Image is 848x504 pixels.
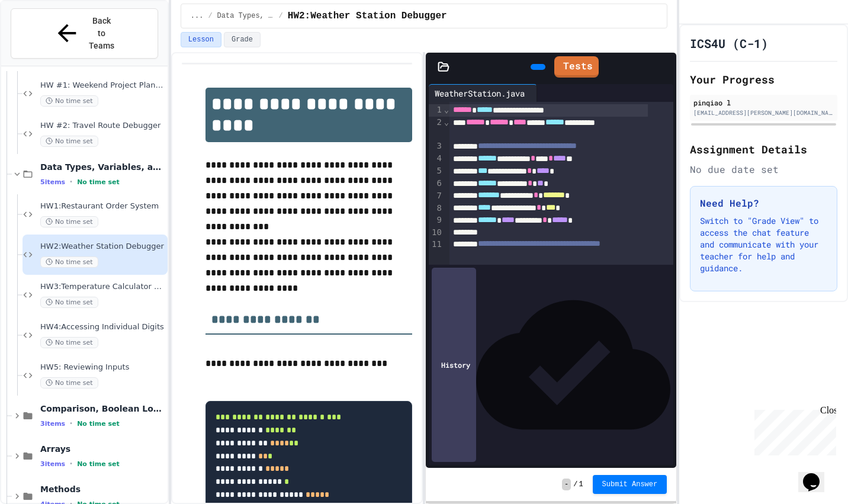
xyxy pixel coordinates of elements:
[429,239,444,264] div: 11
[40,444,165,454] span: Arrays
[690,71,837,88] h2: Your Progress
[579,480,583,489] span: 1
[70,459,72,468] span: •
[279,11,283,21] span: /
[40,216,98,227] span: No time set
[573,480,577,489] span: /
[40,242,165,252] span: HW2:Weather Station Debugger
[40,81,165,91] span: HW #1: Weekend Project Planner
[11,8,158,59] button: Back to Teams
[554,56,599,78] a: Tests
[40,297,98,308] span: No time set
[40,95,98,107] span: No time set
[224,32,261,47] button: Grade
[40,484,165,495] span: Methods
[444,105,449,114] span: Fold line
[40,460,65,468] span: 3 items
[429,117,444,140] div: 2
[40,362,165,373] span: HW5: Reviewing Inputs
[429,140,444,153] div: 3
[429,190,444,203] div: 7
[700,196,827,210] h3: Need Help?
[40,377,98,389] span: No time set
[40,403,165,414] span: Comparison, Boolean Logic, If-Statements
[191,11,204,21] span: ...
[798,457,836,492] iframe: chat widget
[77,420,120,428] span: No time set
[40,201,165,211] span: HW1:Restaurant Order System
[429,87,531,99] div: WeatherStation.java
[429,165,444,178] div: 5
[693,97,834,108] div: pinqiao l
[181,32,221,47] button: Lesson
[40,420,65,428] span: 3 items
[429,264,444,276] div: 12
[88,15,115,52] span: Back to Teams
[693,108,834,117] div: [EMAIL_ADDRESS][PERSON_NAME][DOMAIN_NAME]
[40,136,98,147] span: No time set
[750,405,836,455] iframe: chat widget
[208,11,212,21] span: /
[690,35,768,52] h1: ICS4U (C-1)
[593,475,667,494] button: Submit Answer
[429,203,444,215] div: 8
[429,104,444,117] div: 1
[690,141,837,158] h2: Assignment Details
[40,322,165,332] span: HW4:Accessing Individual Digits
[429,84,537,102] div: WeatherStation.java
[40,162,165,172] span: Data Types, Variables, and Math
[432,268,476,462] div: History
[70,177,72,187] span: •
[444,117,449,127] span: Fold line
[288,9,447,23] span: HW2:Weather Station Debugger
[40,337,98,348] span: No time set
[40,178,65,186] span: 5 items
[40,121,165,131] span: HW #2: Travel Route Debugger
[5,5,82,75] div: Chat with us now!Close
[562,479,571,490] span: -
[700,215,827,274] p: Switch to "Grade View" to access the chat feature and communicate with your teacher for help and ...
[40,256,98,268] span: No time set
[40,282,165,292] span: HW3:Temperature Calculator Helper
[429,153,444,165] div: 4
[690,162,837,176] div: No due date set
[429,227,444,239] div: 10
[70,419,72,428] span: •
[77,460,120,468] span: No time set
[602,480,658,489] span: Submit Answer
[217,11,274,21] span: Data Types, Variables, and Math
[429,214,444,227] div: 9
[429,178,444,190] div: 6
[77,178,120,186] span: No time set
